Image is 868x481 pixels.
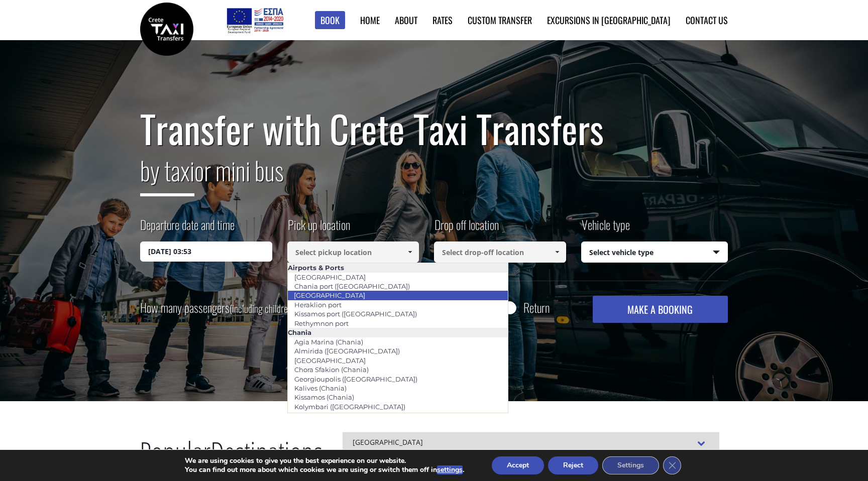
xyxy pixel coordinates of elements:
a: Rethymnon port [288,316,355,330]
a: Book [315,11,345,30]
p: You can find out more about which cookies we are using or switch them off in . [185,465,464,474]
a: Home [360,14,380,27]
a: Georgioupolis ([GEOGRAPHIC_DATA]) [288,372,424,386]
h2: or mini bus [140,150,728,204]
li: Airports & Ports [288,263,508,272]
a: Almirida ([GEOGRAPHIC_DATA]) [288,344,406,358]
a: [GEOGRAPHIC_DATA] [288,270,372,284]
a: Kalives (Chania) [288,381,353,395]
label: Return [523,301,550,314]
a: Show All Items [402,242,418,263]
small: (including children) [230,301,294,316]
button: Accept [492,456,544,474]
a: Contact us [686,14,728,27]
a: Chania port ([GEOGRAPHIC_DATA]) [288,279,416,293]
a: Agia Marina (Chania) [288,335,370,349]
a: Crete Taxi Transfers | Safe Taxi Transfer Services from to Heraklion Airport, Chania Airport, Ret... [140,23,193,33]
a: Custom Transfer [468,14,532,27]
button: Reject [548,456,598,474]
a: Kolymbari ([GEOGRAPHIC_DATA]) [288,400,412,414]
input: Select pickup location [287,242,419,263]
button: MAKE A BOOKING [593,296,728,323]
label: Pick up location [287,216,350,242]
button: Settings [602,456,659,474]
p: We are using cookies to give you the best experience on our website. [185,456,464,465]
input: Select drop-off location [434,242,566,263]
button: Close GDPR Cookie Banner [663,456,681,474]
a: About [395,14,417,27]
a: [GEOGRAPHIC_DATA] [288,353,372,368]
span: Select vehicle type [582,242,728,263]
button: settings [437,465,463,474]
label: Drop off location [434,216,499,242]
a: Kissamos port ([GEOGRAPHIC_DATA]) [288,307,423,321]
div: [GEOGRAPHIC_DATA] [343,432,719,454]
a: Heraklion port [288,298,348,312]
label: Vehicle type [581,216,630,242]
span: by taxi [140,151,194,196]
h1: Transfer with Crete Taxi Transfers [140,107,728,150]
span: Popular [140,432,210,478]
a: Rates [432,14,453,27]
label: How many passengers ? [140,296,300,320]
img: e-bannersEUERDF180X90.jpg [225,5,285,35]
a: Excursions in [GEOGRAPHIC_DATA] [547,14,671,27]
a: Chora Sfakion (Chania) [288,363,375,377]
li: Chania [288,328,508,337]
a: Show All Items [549,242,565,263]
label: Departure date and time [140,216,235,242]
img: Crete Taxi Transfers | Safe Taxi Transfer Services from to Heraklion Airport, Chania Airport, Ret... [140,3,193,56]
a: Kissamos (Chania) [288,390,361,404]
a: [GEOGRAPHIC_DATA] [287,288,372,302]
